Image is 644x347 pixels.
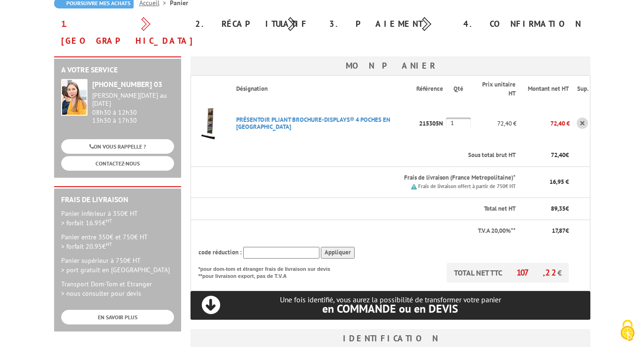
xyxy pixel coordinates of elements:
p: 72,40 € [471,115,517,132]
p: € [524,151,569,160]
p: T.V.A 20,00%** [199,227,516,236]
p: € [524,227,569,236]
span: 89,35 [551,205,565,213]
input: Appliquer [321,247,355,259]
p: TOTAL NET TTC € [447,263,569,283]
a: EN SAVOIR PLUS [61,310,174,324]
span: en COMMANDE ou en DEVIS [322,301,458,316]
span: 72,40 [551,151,565,159]
p: Panier entre 350€ et 750€ HT [61,232,174,251]
h3: Mon panier [191,56,590,75]
div: 4. Confirmation [456,16,590,32]
p: Prix unitaire HT [478,80,516,98]
img: Cookies (fenêtre modale) [616,319,639,342]
p: Référence [416,85,445,94]
p: 72,40 € [517,115,570,132]
div: 08h30 à 12h30 13h30 à 17h30 [92,92,174,124]
span: > port gratuit en [GEOGRAPHIC_DATA] [61,266,170,274]
div: 2. Récapitulatif [188,16,322,32]
span: code réduction : [199,248,242,256]
h2: A votre service [61,66,174,74]
p: Total net HT [199,205,516,213]
sup: HT [106,217,112,224]
span: > forfait 20.95€ [61,242,112,251]
th: Qté [446,76,471,103]
p: Transport Dom-Tom et Etranger [61,279,174,298]
p: Montant net HT [524,85,569,94]
th: Sup. [570,76,590,103]
sup: HT [106,241,112,247]
p: *pour dom-tom et étranger frais de livraison sur devis **pour livraison export, pas de T.V.A [199,263,340,280]
span: 107,22 [517,267,557,278]
th: Sous total brut HT [229,144,517,166]
p: Une fois identifié, vous aurez la possibilité de transformer votre panier [191,295,590,315]
div: 3. Paiement [322,16,456,32]
h2: Frais de Livraison [61,196,174,204]
img: PRéSENTOIR PLIANT BROCHURE-DISPLAYS® 4 POCHES EN NYLON [191,104,229,142]
img: widget-service.jpg [61,79,87,116]
span: 16,95 € [549,178,569,186]
p: Panier supérieur à 750€ HT [61,256,174,275]
a: CONTACTEZ-NOUS [61,156,174,171]
p: Frais de livraison (France Metropolitaine)* [236,173,516,182]
a: ON VOUS RAPPELLE ? [61,139,174,154]
span: 17,87 [552,227,565,235]
th: Désignation [229,76,417,103]
div: [PERSON_NAME][DATE] au [DATE] [92,92,174,108]
small: Frais de livraison offert à partir de 750€ HT [418,183,516,189]
p: Panier inférieur à 350€ HT [61,209,174,228]
strong: [PHONE_NUMBER] 03 [92,79,162,89]
span: > nous consulter pour devis [61,289,141,298]
div: 1. [GEOGRAPHIC_DATA] [54,16,188,49]
p: € [524,205,569,213]
p: 215305N [416,115,446,132]
button: Cookies (fenêtre modale) [611,315,644,347]
img: picto.png [411,184,417,189]
span: > forfait 16.95€ [61,219,112,227]
a: PRéSENTOIR PLIANT BROCHURE-DISPLAYS® 4 POCHES EN [GEOGRAPHIC_DATA] [236,116,390,131]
